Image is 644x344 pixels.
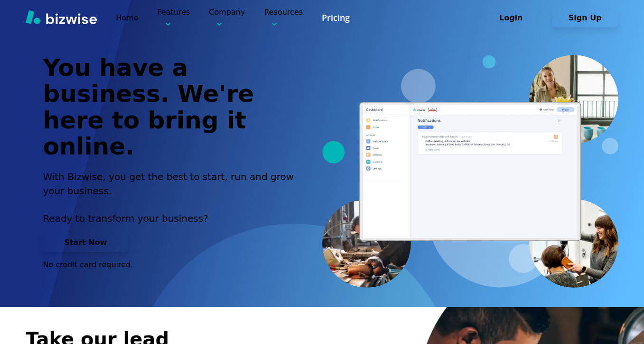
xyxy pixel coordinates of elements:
[116,13,138,22] a: Home
[209,7,245,29] p: Company
[43,170,305,198] h2: With Bizwise, you get the best to start, run and grow your business.
[43,55,305,160] h1: You have a business. We're here to bring it online.
[26,10,97,24] img: Bizwise Logo
[478,9,544,27] button: Login
[264,7,303,29] p: Resources
[552,13,618,22] a: Sign Up
[552,9,618,27] button: Sign Up
[43,211,305,226] p: Ready to transform your business?
[43,233,128,252] button: Start Now
[43,260,305,270] p: No credit card required.
[43,238,128,247] a: Start Now
[158,7,190,29] p: Features
[478,13,552,22] a: Login
[322,12,350,24] a: Pricing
